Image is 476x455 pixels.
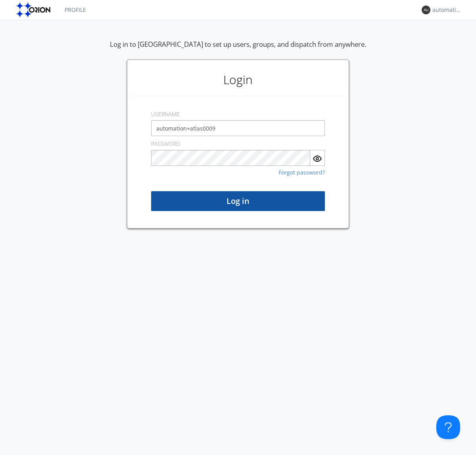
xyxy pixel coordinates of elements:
input: Password [151,150,310,166]
button: Log in [151,191,325,211]
a: Forgot password? [278,170,325,175]
iframe: Toggle Customer Support [436,415,460,439]
div: automation+atlas0009 [432,6,462,14]
img: 373638.png [422,6,430,14]
div: Log in to [GEOGRAPHIC_DATA] to set up users, groups, and dispatch from anywhere. [110,40,366,60]
label: PASSWORD [151,140,180,148]
img: orion-labs-logo.svg [16,2,53,18]
h1: Login [131,64,345,96]
button: Show Password [310,150,325,166]
img: eye.svg [313,154,322,163]
label: USERNAME [151,110,180,118]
